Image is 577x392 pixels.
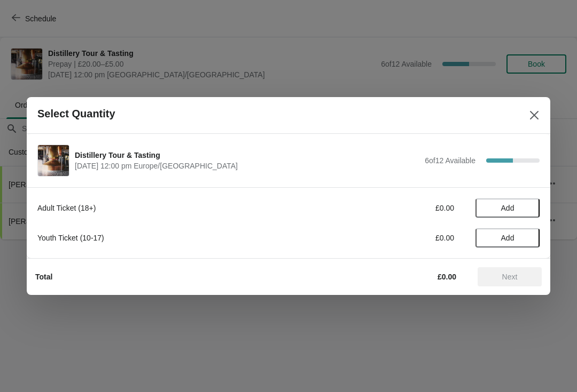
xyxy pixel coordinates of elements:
strong: Total [35,273,52,281]
h2: Select Quantity [37,108,115,120]
button: Close [525,106,544,125]
button: Add [475,198,540,218]
span: Add [501,234,514,242]
span: [DATE] 12:00 pm Europe/[GEOGRAPHIC_DATA] [75,161,419,171]
div: £0.00 [355,203,454,213]
div: Adult Ticket (18+) [37,203,334,213]
button: Add [475,228,540,247]
div: £0.00 [355,233,454,243]
div: Youth Ticket (10-17) [37,233,334,243]
span: Add [501,204,514,212]
span: 6 of 12 Available [425,156,475,165]
span: Distillery Tour & Tasting [75,150,419,161]
img: Distillery Tour & Tasting | | September 15 | 12:00 pm Europe/London [38,145,69,176]
strong: £0.00 [438,273,456,281]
